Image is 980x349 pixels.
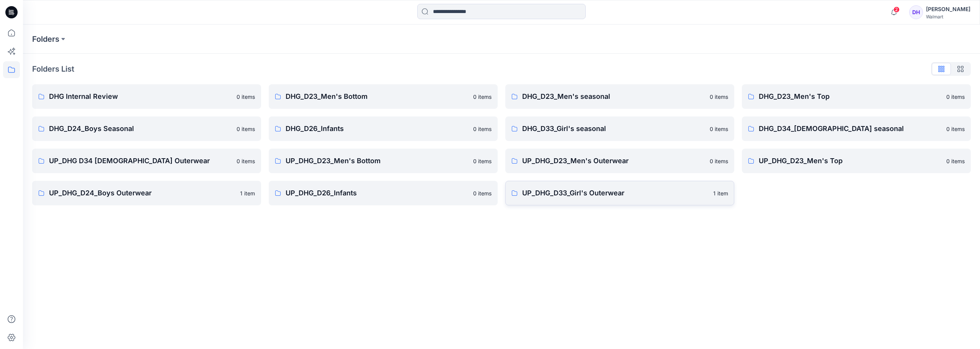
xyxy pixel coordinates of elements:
[269,84,498,109] a: DHG_D23_Men's Bottom0 items
[505,84,734,109] a: DHG_D23_Men's seasonal0 items
[286,91,469,102] p: DHG_D23_Men's Bottom
[710,157,728,165] p: 0 items
[32,149,261,173] a: UP_DHG D34 [DEMOGRAPHIC_DATA] Outerwear0 items
[522,156,705,166] p: UP_DHG_D23_Men's Outerwear
[237,93,255,101] p: 0 items
[473,157,492,165] p: 0 items
[759,123,942,134] p: DHG_D34_[DEMOGRAPHIC_DATA] seasonal
[269,116,498,141] a: DHG_D26_Infants0 items
[505,149,734,173] a: UP_DHG_D23_Men's Outerwear0 items
[269,181,498,205] a: UP_DHG_D26_Infants0 items
[713,189,728,197] p: 1 item
[269,149,498,173] a: UP_DHG_D23_Men's Bottom0 items
[49,123,232,134] p: DHG_D24_Boys Seasonal
[237,157,255,165] p: 0 items
[710,93,728,101] p: 0 items
[759,91,942,102] p: DHG_D23_Men's Top
[522,91,705,102] p: DHG_D23_Men's seasonal
[49,156,232,166] p: UP_DHG D34 [DEMOGRAPHIC_DATA] Outerwear
[926,14,970,20] div: Walmart
[522,123,705,134] p: DHG_D33_Girl's seasonal
[742,116,971,141] a: DHG_D34_[DEMOGRAPHIC_DATA] seasonal0 items
[946,125,965,133] p: 0 items
[286,156,469,166] p: UP_DHG_D23_Men's Bottom
[759,156,942,166] p: UP_DHG_D23_Men's Top
[742,149,971,173] a: UP_DHG_D23_Men's Top0 items
[49,91,232,102] p: DHG Internal Review
[710,125,728,133] p: 0 items
[473,125,492,133] p: 0 items
[32,116,261,141] a: DHG_D24_Boys Seasonal0 items
[237,125,255,133] p: 0 items
[893,7,900,13] span: 2
[946,157,965,165] p: 0 items
[32,34,59,44] a: Folders
[473,189,492,197] p: 0 items
[286,123,469,134] p: DHG_D26_Infants
[49,188,235,198] p: UP_DHG_D24_Boys Outerwear
[32,63,74,75] p: Folders List
[926,5,970,14] div: [PERSON_NAME]
[909,5,923,19] div: DH
[32,84,261,109] a: DHG Internal Review0 items
[522,188,709,198] p: UP_DHG_D33_Girl's Outerwear
[286,188,469,198] p: UP_DHG_D26_Infants
[946,93,965,101] p: 0 items
[742,84,971,109] a: DHG_D23_Men's Top0 items
[505,181,734,205] a: UP_DHG_D33_Girl's Outerwear1 item
[473,93,492,101] p: 0 items
[505,116,734,141] a: DHG_D33_Girl's seasonal0 items
[240,189,255,197] p: 1 item
[32,181,261,205] a: UP_DHG_D24_Boys Outerwear1 item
